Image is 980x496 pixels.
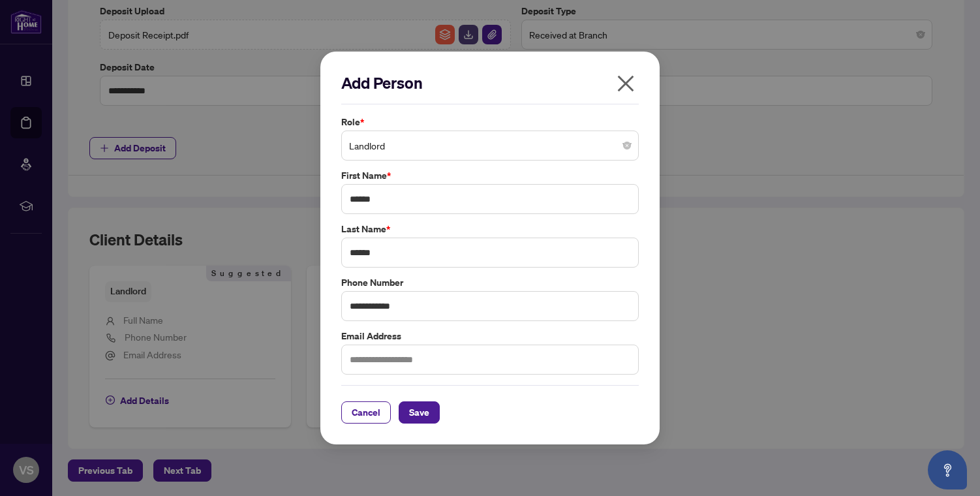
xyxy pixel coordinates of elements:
span: close [615,73,636,94]
span: Landlord [349,133,631,158]
h2: Add Person [341,72,639,93]
span: Save [409,402,429,423]
button: Save [399,401,440,424]
label: Last Name [341,222,639,236]
span: Cancel [352,402,380,423]
button: Cancel [341,401,391,424]
label: Role [341,115,639,129]
label: First Name [341,168,639,183]
button: Open asap [928,450,967,489]
label: Email Address [341,329,639,343]
label: Phone Number [341,275,639,290]
span: close-circle [623,142,631,149]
